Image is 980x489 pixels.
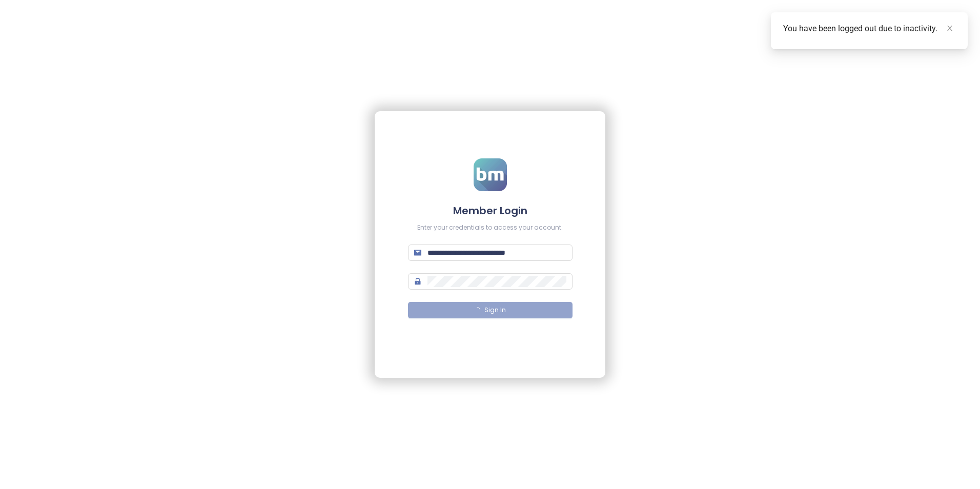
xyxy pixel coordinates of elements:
span: lock [414,278,421,285]
span: close [946,25,953,32]
span: loading [474,307,480,313]
h4: Member Login [408,203,573,218]
img: logo [474,158,507,191]
div: You have been logged out due to inactivity. [783,23,955,35]
span: mail [414,249,421,256]
div: Enter your credentials to access your account. [408,223,573,233]
button: Sign In [408,302,573,318]
span: Sign In [484,305,506,315]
